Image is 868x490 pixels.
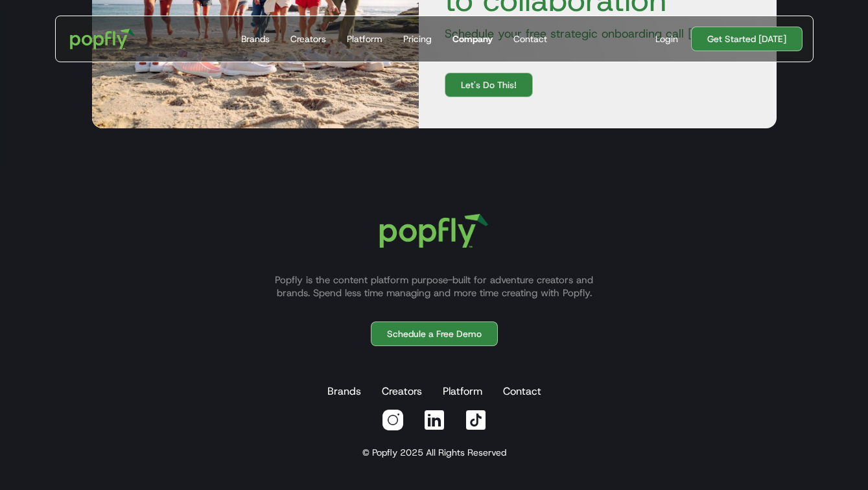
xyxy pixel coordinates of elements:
div: Login [655,32,678,45]
a: Creators [285,16,331,62]
a: Platform [440,379,485,404]
a: Get Started [DATE] [691,27,803,51]
a: Login [650,32,683,45]
a: Creators [379,379,425,404]
a: Schedule a Free Demo [371,321,498,346]
a: Platform [342,16,388,62]
div: Creators [290,32,326,45]
a: Brands [236,16,275,62]
div: Pricing [403,32,432,45]
div: Contact [513,32,547,45]
a: Contact [508,16,552,62]
a: Pricing [398,16,437,62]
a: Contact [500,379,544,404]
div: Company [452,32,493,45]
div: © Popfly 2025 All Rights Reserved [362,446,506,459]
p: Popfly is the content platform purpose-built for adventure creators and brands. Spend less time m... [259,274,609,299]
a: Brands [325,379,364,404]
div: Brands [241,32,270,45]
a: Company [447,16,498,62]
a: Let's Do This! [445,73,533,97]
a: home [61,19,145,58]
div: Platform [347,32,382,45]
